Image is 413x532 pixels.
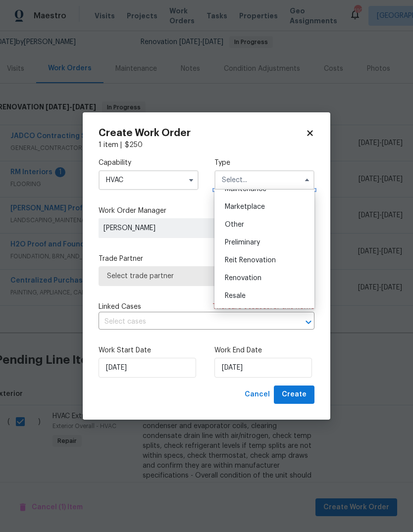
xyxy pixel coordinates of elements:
[99,358,196,378] input: M/D/YYYY
[225,203,265,210] span: Marketplace
[225,239,260,246] span: Preliminary
[225,292,246,299] span: Resale
[225,257,276,264] span: Reit Renovation
[99,140,314,150] div: 1 item |
[99,302,141,312] span: Linked Cases
[99,206,314,216] label: Work Order Manager
[214,170,314,190] input: Select...
[99,128,306,138] h2: Create Work Order
[103,223,246,233] span: [PERSON_NAME]
[225,275,261,282] span: Renovation
[99,170,199,190] input: Select...
[241,386,274,404] button: Cancel
[225,221,244,228] span: Other
[107,271,306,281] span: Select trade partner
[214,358,312,378] input: M/D/YYYY
[99,254,314,264] label: Trade Partner
[99,345,199,355] label: Work Start Date
[274,386,314,404] button: Create
[214,345,314,355] label: Work End Date
[99,158,199,168] label: Capability
[125,142,143,148] span: $ 250
[245,388,270,401] span: Cancel
[302,315,315,329] button: Open
[282,388,307,401] span: Create
[185,174,197,186] button: Show options
[301,174,313,186] button: Hide options
[214,158,314,168] label: Type
[212,302,314,312] span: There are case s for this home
[99,314,287,330] input: Select cases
